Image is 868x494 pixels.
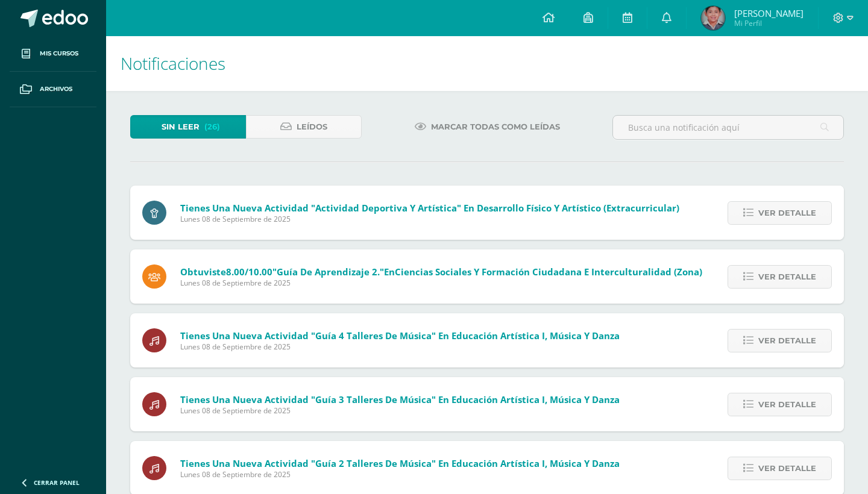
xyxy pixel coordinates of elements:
span: Cerrar panel [34,478,80,487]
span: "Guía de aprendizaje 2." [272,266,384,278]
a: Leídos [246,115,362,139]
span: Lunes 08 de Septiembre de 2025 [180,342,620,352]
span: 8.00/10.00 [226,266,272,278]
span: Lunes 08 de Septiembre de 2025 [180,469,620,480]
span: (26) [204,116,220,138]
a: Sin leer(26) [130,115,246,139]
span: Tienes una nueva actividad "Guía 4 Talleres de Música" En Educación Artística I, Música y Danza [180,330,620,342]
span: Notificaciones [121,52,225,75]
span: Obtuviste en [180,266,702,278]
span: Ver detalle [758,330,816,352]
span: Lunes 08 de Septiembre de 2025 [180,278,702,288]
span: Ciencias Sociales y Formación Ciudadana e Interculturalidad (Zona) [395,266,702,278]
a: Mis cursos [10,36,96,72]
span: Mi Perfil [734,18,804,28]
span: Mis cursos [40,49,78,58]
span: Lunes 08 de Septiembre de 2025 [180,405,620,416]
input: Busca una notificación aquí [613,116,843,139]
a: Marcar todas como leídas [400,115,575,139]
img: 7ef70400b89d26a68e63c9f85a0885c3.png [701,6,725,30]
span: Ver detalle [758,457,816,480]
span: Lunes 08 de Septiembre de 2025 [180,214,679,224]
span: Leídos [297,116,327,138]
span: Ver detalle [758,266,816,288]
span: Sin leer [162,116,200,138]
span: Ver detalle [758,393,816,416]
span: Tienes una nueva actividad "Actividad Deportiva y Artística" En Desarrollo Físico y Artístico (Ex... [180,202,679,214]
span: Marcar todas como leídas [431,116,560,138]
span: Tienes una nueva actividad "Guía 3 Talleres de Música" En Educación Artística I, Música y Danza [180,393,620,405]
span: Ver detalle [758,202,816,224]
a: Archivos [10,72,96,107]
span: Archivos [40,84,72,94]
span: [PERSON_NAME] [734,7,804,19]
span: Tienes una nueva actividad "Guía 2 Talleres de Música" En Educación Artística I, Música y Danza [180,457,620,469]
